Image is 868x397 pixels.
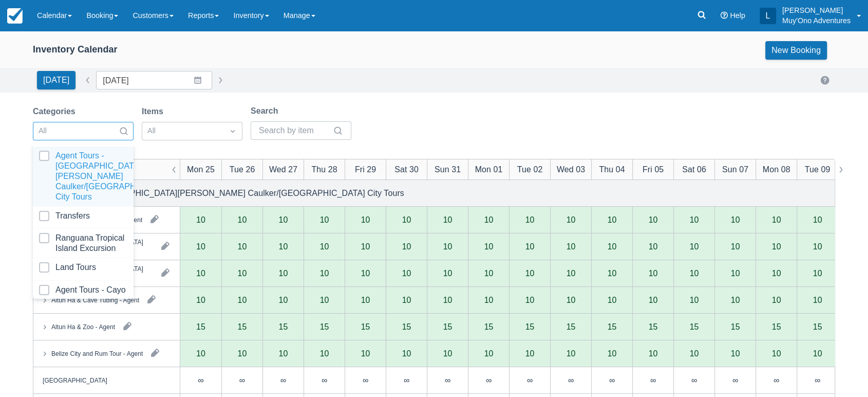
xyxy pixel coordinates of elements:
[280,376,286,384] div: ∞
[690,296,699,304] div: 10
[567,322,576,331] div: 15
[180,233,221,260] div: 10
[486,376,492,384] div: ∞
[690,269,699,277] div: 10
[484,322,494,331] div: 15
[196,215,205,224] div: 10
[568,376,574,384] div: ∞
[673,260,714,287] div: 10
[7,8,23,24] img: checkfront-main-nav-mini-logo.png
[714,367,756,394] div: ∞
[730,11,745,20] span: Help
[196,296,205,304] div: 10
[180,260,221,287] div: 10
[782,15,851,26] p: Muy'Ono Adventures
[690,215,699,224] div: 10
[269,163,297,175] div: Wed 27
[782,5,851,15] p: [PERSON_NAME]
[797,367,838,394] div: ∞
[599,163,625,175] div: Thu 04
[51,349,143,358] div: Belize City and Rum Tour - Agent
[690,322,699,331] div: 15
[773,376,779,384] div: ∞
[320,322,329,331] div: 15
[567,349,576,357] div: 10
[797,260,838,287] div: 10
[196,349,205,357] div: 10
[262,260,304,287] div: 10
[714,260,756,287] div: 10
[361,296,370,304] div: 10
[763,163,790,175] div: Mon 08
[732,376,738,384] div: ∞
[363,376,368,384] div: ∞
[567,296,576,304] div: 10
[509,233,550,260] div: 10
[238,242,247,250] div: 10
[402,215,411,224] div: 10
[355,163,376,175] div: Fri 29
[394,163,419,175] div: Sat 30
[320,242,329,250] div: 10
[484,296,494,304] div: 10
[311,163,337,175] div: Thu 28
[443,349,452,357] div: 10
[443,296,452,304] div: 10
[591,260,632,287] div: 10
[673,367,714,394] div: ∞
[468,367,509,394] div: ∞
[427,367,468,394] div: ∞
[813,349,822,357] div: 10
[386,260,427,287] div: 10
[567,215,576,224] div: 10
[721,12,728,19] i: Help
[649,322,658,331] div: 15
[259,121,331,140] input: Search by item
[813,269,822,277] div: 10
[320,349,329,357] div: 10
[33,44,118,56] div: Inventory Calendar
[517,163,543,175] div: Tue 02
[772,215,781,224] div: 10
[443,215,452,224] div: 10
[279,322,288,331] div: 15
[731,215,740,224] div: 10
[230,163,255,175] div: Tue 26
[402,322,411,331] div: 15
[682,163,706,175] div: Sat 06
[119,126,129,136] span: Search
[673,233,714,260] div: 10
[649,215,658,224] div: 10
[196,322,205,331] div: 15
[279,349,288,357] div: 10
[196,242,205,250] div: 10
[37,71,76,89] button: [DATE]
[443,322,452,331] div: 15
[509,260,550,287] div: 10
[484,215,494,224] div: 10
[772,269,781,277] div: 10
[262,367,304,394] div: ∞
[731,322,740,331] div: 15
[262,233,304,260] div: 10
[43,375,107,385] div: [GEOGRAPHIC_DATA]
[591,233,632,260] div: 10
[404,376,409,384] div: ∞
[525,296,535,304] div: 10
[643,163,664,175] div: Fri 05
[484,269,494,277] div: 10
[427,260,468,287] div: 10
[608,242,617,250] div: 10
[345,233,386,260] div: 10
[731,269,740,277] div: 10
[402,296,411,304] div: 10
[557,163,585,175] div: Wed 03
[322,376,327,384] div: ∞
[386,233,427,260] div: 10
[361,322,370,331] div: 15
[320,215,329,224] div: 10
[813,296,822,304] div: 10
[443,269,452,277] div: 10
[320,269,329,277] div: 10
[772,322,781,331] div: 15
